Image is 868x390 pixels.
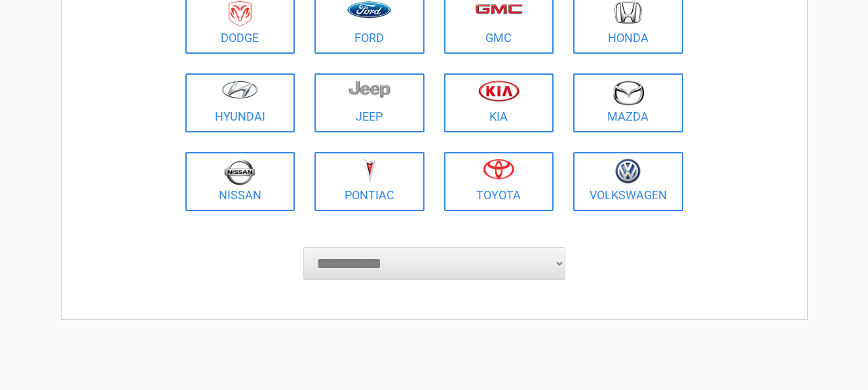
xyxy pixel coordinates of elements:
[349,80,390,98] img: jeep
[573,73,683,132] a: Mazda
[224,159,255,185] img: nissan
[314,73,425,132] a: Jeep
[573,152,683,211] a: Volkswagen
[314,152,425,211] a: Pontiac
[612,80,645,106] img: mazda
[347,1,391,18] img: ford
[221,80,258,99] img: hyundai
[478,80,519,102] img: kia
[363,159,376,184] img: pontiac
[483,159,514,180] img: toyota
[615,159,641,184] img: volkswagen
[444,152,554,211] a: Toyota
[614,1,642,24] img: honda
[185,152,295,211] a: Nissan
[444,73,554,132] a: Kia
[475,3,523,14] img: gmc
[185,73,295,132] a: Hyundai
[229,1,252,27] img: dodge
